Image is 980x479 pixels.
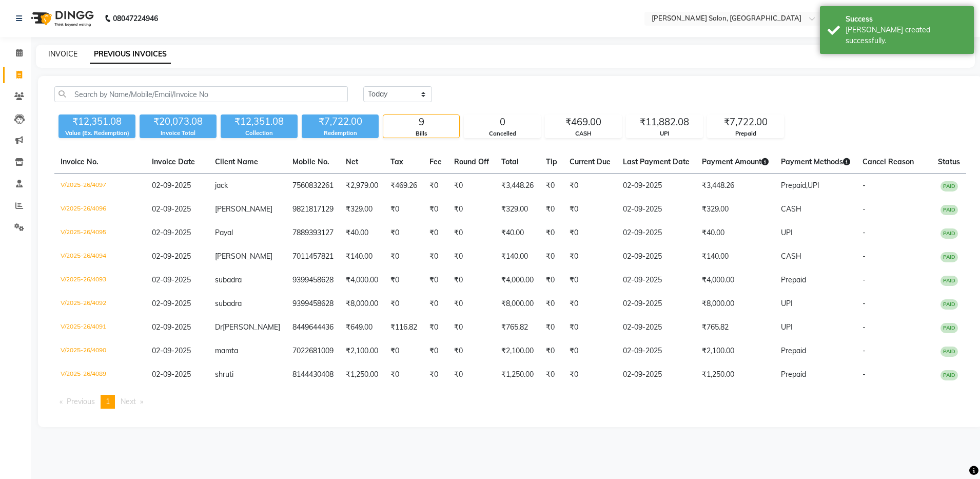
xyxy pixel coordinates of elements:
[429,157,442,166] span: Fee
[563,269,617,292] td: ₹0
[286,198,340,221] td: 9821817129
[464,115,540,129] div: 0
[617,221,696,245] td: 02-09-2025
[540,174,563,198] td: ₹0
[495,174,540,198] td: ₹3,448.26
[286,269,340,292] td: 9399458628
[423,174,448,198] td: ₹0
[863,204,866,214] span: -
[384,363,423,387] td: ₹0
[617,339,696,363] td: 02-09-2025
[384,221,423,245] td: ₹0
[540,198,563,221] td: ₹0
[940,228,958,239] span: PAID
[384,245,423,269] td: ₹0
[781,370,806,379] span: Prepaid
[464,129,540,138] div: Cancelled
[781,157,850,166] span: Payment Methods
[617,292,696,316] td: 02-09-2025
[54,86,348,102] input: Search by Name/Mobile/Email/Invoice No
[384,316,423,339] td: ₹116.82
[696,363,775,387] td: ₹1,250.00
[215,322,223,332] span: Dr
[563,245,617,269] td: ₹0
[781,275,806,284] span: Prepaid
[808,181,819,190] span: UPI
[448,292,495,316] td: ₹0
[846,25,966,46] div: Bill created successfully.
[346,157,358,166] span: Net
[54,395,966,409] nav: Pagination
[940,323,958,333] span: PAID
[940,205,958,215] span: PAID
[940,370,958,380] span: PAID
[495,292,540,316] td: ₹8,000.00
[152,346,191,355] span: 02-09-2025
[563,174,617,198] td: ₹0
[495,339,540,363] td: ₹2,100.00
[448,174,495,198] td: ₹0
[152,370,191,379] span: 02-09-2025
[383,115,459,129] div: 9
[302,129,379,138] div: Redemption
[696,245,775,269] td: ₹140.00
[846,14,966,25] div: Success
[390,157,403,166] span: Tax
[696,316,775,339] td: ₹765.82
[54,269,146,292] td: V/2025-26/4093
[563,316,617,339] td: ₹0
[54,174,146,198] td: V/2025-26/4097
[152,322,191,332] span: 02-09-2025
[286,174,340,198] td: 7560832261
[940,276,958,286] span: PAID
[54,292,146,316] td: V/2025-26/4092
[563,221,617,245] td: ₹0
[58,129,135,138] div: Value (Ex. Redemption)
[863,370,866,379] span: -
[58,114,135,129] div: ₹12,351.08
[626,129,702,138] div: UPI
[223,322,280,332] span: [PERSON_NAME]
[617,198,696,221] td: 02-09-2025
[286,316,340,339] td: 8449644436
[384,198,423,221] td: ₹0
[152,157,195,166] span: Invoice Date
[384,174,423,198] td: ₹469.26
[563,292,617,316] td: ₹0
[384,292,423,316] td: ₹0
[384,339,423,363] td: ₹0
[448,198,495,221] td: ₹0
[423,316,448,339] td: ₹0
[152,252,191,261] span: 02-09-2025
[940,181,958,191] span: PAID
[563,198,617,221] td: ₹0
[121,397,136,406] span: Next
[215,370,233,379] span: shruti
[540,316,563,339] td: ₹0
[781,228,793,237] span: UPI
[48,49,77,59] a: INVOICE
[617,174,696,198] td: 02-09-2025
[90,45,171,64] a: PREVIOUS INVOICES
[540,269,563,292] td: ₹0
[423,363,448,387] td: ₹0
[340,316,384,339] td: ₹649.00
[113,4,158,33] b: 08047224946
[215,275,242,284] span: subadra
[696,292,775,316] td: ₹8,000.00
[152,204,191,214] span: 02-09-2025
[863,228,866,237] span: -
[863,346,866,355] span: -
[940,299,958,310] span: PAID
[696,339,775,363] td: ₹2,100.00
[563,339,617,363] td: ₹0
[140,129,217,138] div: Invoice Total
[495,316,540,339] td: ₹765.82
[340,174,384,198] td: ₹2,979.00
[423,221,448,245] td: ₹0
[495,269,540,292] td: ₹4,000.00
[454,157,489,166] span: Round Off
[863,252,866,261] span: -
[863,157,914,166] span: Cancel Reason
[340,339,384,363] td: ₹2,100.00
